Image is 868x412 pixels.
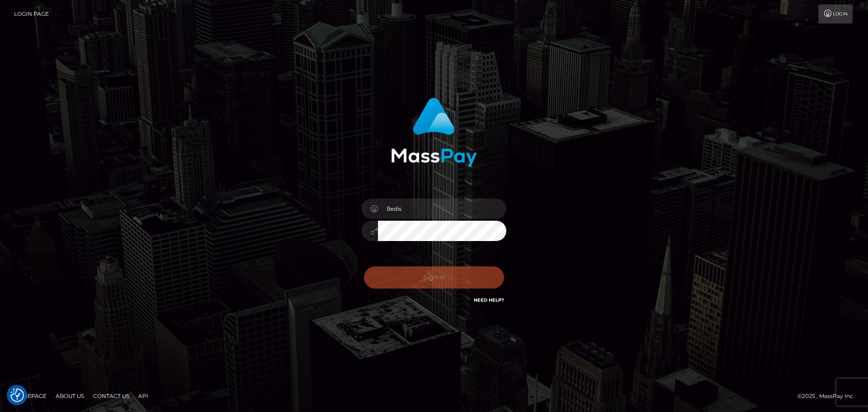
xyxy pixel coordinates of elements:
a: API [135,389,152,403]
a: Contact Us [90,389,133,403]
button: Consent Preferences [10,388,24,402]
img: Revisit consent button [10,388,24,402]
input: Username... [378,199,506,219]
a: Need Help? [474,297,504,303]
a: Login Page [14,5,49,24]
a: About Us [52,389,88,403]
div: © 2025 , MassPay Inc. [797,391,861,401]
a: Login [818,5,853,24]
img: MassPay Login [391,98,477,167]
a: Homepage [10,389,50,403]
